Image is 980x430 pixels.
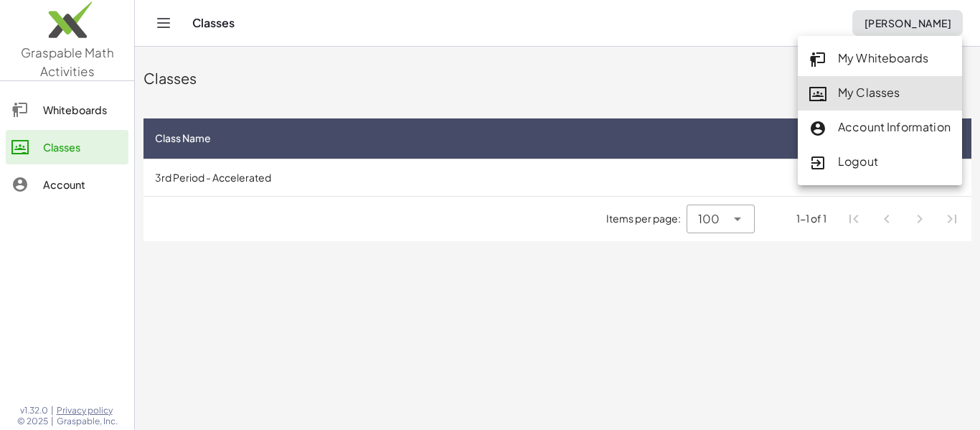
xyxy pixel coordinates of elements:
[698,210,720,228] span: 100
[809,118,951,137] div: Account Information
[796,211,826,226] div: 1-1 of 1
[152,11,175,34] button: Toggle navigation
[43,139,123,156] div: Classes
[51,416,54,427] span: |
[809,50,951,68] div: My Whiteboards
[6,130,128,164] a: Classes
[798,42,962,76] a: My Whiteboards
[852,10,963,36] button: [PERSON_NAME]
[155,131,211,146] span: Class Name
[6,93,128,127] a: Whiteboards
[57,416,118,427] span: Graspable, Inc.
[798,76,962,111] a: My Classes
[809,153,951,172] div: Logout
[43,176,123,193] div: Account
[864,17,951,29] span: [PERSON_NAME]
[143,68,971,88] div: Classes
[143,159,889,196] td: 3rd Period - Accelerated
[809,84,951,103] div: My Classes
[57,405,118,416] a: Privacy policy
[838,202,969,235] nav: Pagination Navigation
[21,45,114,79] span: Graspable Math Activities
[51,405,54,416] span: |
[606,211,687,226] span: Items per page:
[43,101,123,118] div: Whiteboards
[6,167,128,202] a: Account
[20,405,48,416] span: v1.32.0
[17,416,48,427] span: © 2025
